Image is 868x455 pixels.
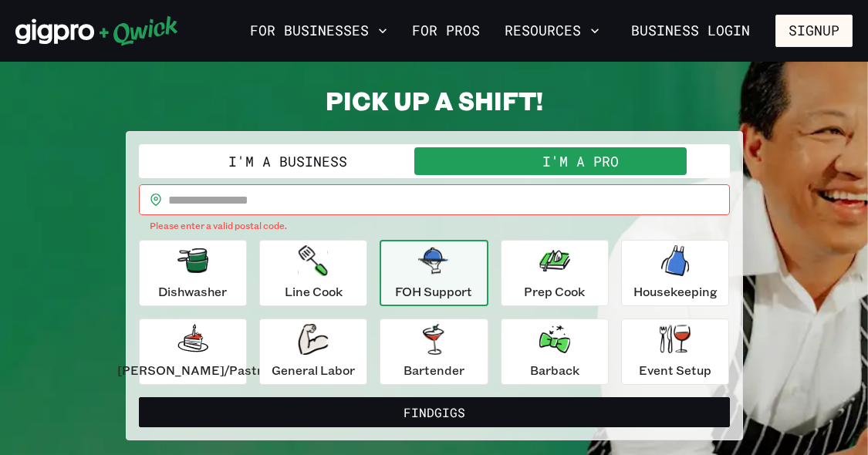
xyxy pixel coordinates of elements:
button: I'm a Pro [434,147,727,175]
button: FOH Support [380,240,488,306]
a: For Pros [406,18,486,44]
h2: PICK UP A SHIFT! [126,85,743,116]
button: General Labor [259,318,367,385]
button: I'm a Business [142,147,434,175]
button: Line Cook [259,240,367,306]
p: Prep Cook [524,282,585,301]
button: Bartender [380,318,488,385]
button: Event Setup [621,318,729,385]
p: General Labor [272,361,355,379]
p: Please enter a valid postal code. [150,218,719,234]
p: FOH Support [395,282,472,301]
button: Prep Cook [501,240,609,306]
button: [PERSON_NAME]/Pastry [139,318,247,385]
p: Barback [530,361,579,379]
button: Resources [498,18,606,44]
button: Barback [501,318,609,385]
a: Business Login [618,15,763,47]
button: Dishwasher [139,240,247,306]
p: Bartender [404,361,464,379]
button: Signup [775,15,853,47]
button: For Businesses [244,18,393,44]
p: Housekeeping [633,282,718,301]
p: [PERSON_NAME]/Pastry [117,361,269,379]
p: Event Setup [639,361,711,379]
button: Housekeeping [621,240,729,306]
button: FindGigs [139,397,730,428]
p: Line Cook [285,282,343,301]
p: Dishwasher [158,282,227,301]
